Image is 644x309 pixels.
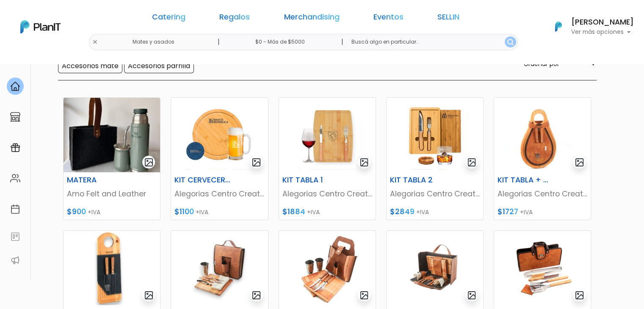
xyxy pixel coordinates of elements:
img: thumb_Captura_de_pantalla_2022-10-19_112057.jpg [387,231,483,305]
img: thumb_Captura_de_pantalla_2022-10-19_115400.jpg [494,231,591,305]
span: +IVA [307,208,320,216]
p: Alegorias Centro Creativo [174,188,264,199]
img: gallery-light [144,157,154,167]
img: gallery-light [467,157,477,167]
span: $1884 [282,207,305,217]
img: thumb_kittablaredonda_jarracervezayposavasosimilcuero.jpg [171,98,268,172]
span: +IVA [88,208,100,216]
img: thumb_kittablacubiertosycopa.jpg [279,98,376,172]
h6: MATERA [62,176,129,185]
img: campaigns-02234683943229c281be62815700db0a1741e53638e28bf9629b52c665b00959.svg [10,143,20,153]
p: | [341,37,343,47]
div: ¿Necesitás ayuda? [44,8,122,25]
img: calendar-87d922413cdce8b2cf7b7f5f62616a5cf9e4887200fb71536465627b3292af00.svg [10,204,20,214]
p: Alegorias Centro Creativo [498,188,587,199]
h6: KIT TABLA + CUBIERTOS [492,176,559,185]
h6: [PERSON_NAME] [571,19,634,26]
input: Accesorios parrilla [124,59,194,73]
p: Alegorias Centro Creativo [390,188,480,199]
span: +IVA [520,208,533,216]
img: gallery-light [252,157,261,167]
span: $1727 [498,207,518,217]
button: PlanIt Logo [PERSON_NAME] Ver más opciones [544,16,634,38]
img: thumb_image__copia___copia_-Photoroom__42_.jpg [171,231,268,305]
img: feedback-78b5a0c8f98aac82b08bfc38622c3050aee476f2c9584af64705fc4e61158814.svg [10,232,20,242]
img: people-662611757002400ad9ed0e3c099ab2801c6687ba6c219adb57efc949bc21e19d.svg [10,173,20,183]
a: gallery-light KIT TABLA 2 Alegorias Centro Creativo $2849 +IVA [386,97,484,220]
img: gallery-light [575,290,584,300]
h6: KIT TABLA 2 [385,176,452,185]
p: | [217,37,219,47]
span: $2849 [390,207,415,217]
a: gallery-light KIT CERVECERO Alegorias Centro Creativo $1100 +IVA [171,97,268,220]
p: Alegorias Centro Creativo [282,188,372,199]
img: marketplace-4ceaa7011d94191e9ded77b95e3339b90024bf715f7c57f8cf31f2d8c509eaba.svg [10,112,20,122]
input: Accesorios mate [58,59,122,73]
img: PlanIt Logo [549,17,568,36]
input: Buscá algo en particular.. [344,34,517,50]
img: thumb_Captura_de_pantalla_2022-10-18_142813.jpg [494,98,591,172]
span: $1100 [174,207,194,217]
a: Merchandising [284,14,339,24]
img: close-6986928ebcb1d6c9903e3b54e860dbc4d054630f23adef3a32610726dff6a82b.svg [92,39,98,45]
a: Eventos [373,14,404,24]
a: gallery-light KIT TABLA 1 Alegorias Centro Creativo $1884 +IVA [279,97,376,220]
a: Catering [152,14,185,24]
span: +IVA [416,208,429,216]
img: gallery-light [359,157,369,167]
a: Regalos [219,14,250,24]
span: +IVA [196,208,208,216]
h6: KIT TABLA 1 [277,176,344,185]
a: gallery-light MATERA Amo Felt and Leather $900 +IVA [63,97,160,220]
img: gallery-light [144,290,154,300]
p: Ver más opciones [571,29,634,35]
img: home-e721727adea9d79c4d83392d1f703f7f8bce08238fde08b1acbfd93340b81755.svg [10,81,20,91]
img: gallery-light [359,290,369,300]
img: partners-52edf745621dab592f3b2c58e3bca9d71375a7ef29c3b500c9f145b62cc070d4.svg [10,255,20,265]
h6: KIT CERVECERO [169,176,236,185]
a: gallery-light KIT TABLA + CUBIERTOS Alegorias Centro Creativo $1727 +IVA [494,97,591,220]
p: Amo Felt and Leather [67,188,157,199]
img: gallery-light [252,290,261,300]
img: thumb_9D89606C-6833-49F3-AB9B-70BB40D551FA.jpeg [64,98,160,172]
img: gallery-light [575,157,584,167]
img: gallery-light [467,290,477,300]
img: thumb_kittablaconcubiertos_vasowhisky_posavasos.jpg [387,98,483,172]
img: PlanIt Logo [20,20,61,33]
span: $900 [67,207,86,217]
img: thumb_image__copia___copia_-Photoroom__41_.jpg [64,231,160,305]
img: thumb_Captura_de_pantalla_2022-10-19_102702.jpg [279,231,376,305]
a: SELLIN [437,14,459,24]
img: search_button-432b6d5273f82d61273b3651a40e1bd1b912527efae98b1b7a1b2c0702e16a8d.svg [507,39,514,45]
